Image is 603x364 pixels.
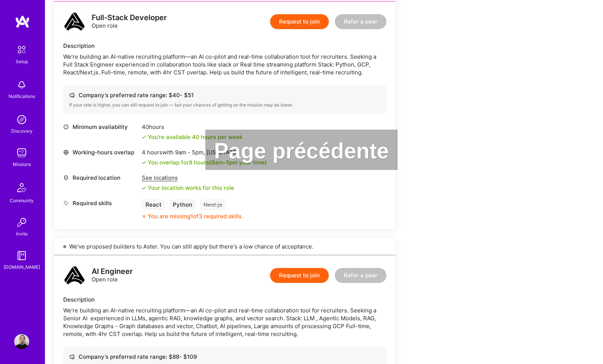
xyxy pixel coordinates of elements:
[69,91,380,99] div: Company’s preferred rate range: $ 40 - $ 51
[142,174,234,182] div: See locations
[63,296,386,303] div: Description
[54,238,395,255] div: We've proposed builders to Aster. You can still apply but there's a low chance of acceptance.
[14,334,29,349] img: User Avatar
[142,184,234,192] div: Your location works for this role
[142,214,146,219] i: icon CloseOrange
[142,186,146,190] i: icon Check
[63,306,386,338] div: We’re building an AI-native recruiting platform—an AI co-pilot and real-time collaboration tool f...
[69,102,380,108] div: If your rate is higher, you can still request to join — but your chances of getting on the missio...
[142,148,267,156] div: 4 hours with [US_STATE]
[63,149,69,155] i: icon World
[13,179,31,197] img: Community
[69,353,380,361] div: Company’s preferred rate range: $ 88 - $ 109
[270,14,329,29] button: Request to join
[63,53,386,76] div: We’re building an AI-native recruiting platform—an AI co-pilot and real-time collaboration tool f...
[16,58,28,65] div: Setup
[63,123,138,131] div: Minimum availability
[200,199,226,210] div: Next.js
[92,268,133,275] div: AI Engineer
[169,199,196,210] div: Python
[270,268,329,283] button: Request to join
[14,145,29,160] img: teamwork
[335,268,386,283] button: Refer a peer
[4,263,40,271] div: [DOMAIN_NAME]
[142,133,242,141] div: You're available 40 hours per week
[63,124,69,130] i: icon Clock
[142,199,165,210] div: React
[63,10,86,33] img: logo
[92,14,167,30] div: Open role
[148,212,242,220] div: You are missing 1 of 3 required skills
[14,215,29,230] img: Invite
[335,14,386,29] button: Refer a peer
[63,199,138,207] div: Required skills
[12,334,31,349] a: User Avatar
[16,230,28,238] div: Invite
[174,149,206,156] span: 9am - 5pm ,
[10,197,34,204] div: Community
[14,77,29,92] img: bell
[14,42,30,58] img: setup
[63,200,69,206] i: icon Tag
[63,174,138,182] div: Required location
[92,268,133,283] div: Open role
[69,92,75,98] i: icon Cash
[11,127,33,135] div: Discovery
[63,175,69,181] i: icon Location
[9,92,35,100] div: Notifications
[148,158,267,166] div: You overlap for 8 hours ( your time)
[63,148,138,156] div: Working-hours overlap
[142,160,146,165] i: icon Check
[69,354,75,360] i: icon Cash
[14,112,29,127] img: discovery
[13,160,31,168] div: Missions
[92,14,167,22] div: Full-Stack Developer
[142,135,146,139] i: icon Check
[63,264,86,287] img: logo
[142,123,242,131] div: 40 hours
[15,15,30,28] img: logo
[211,159,238,166] span: 9am - 5pm
[14,248,29,263] img: guide book
[63,42,386,50] div: Description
